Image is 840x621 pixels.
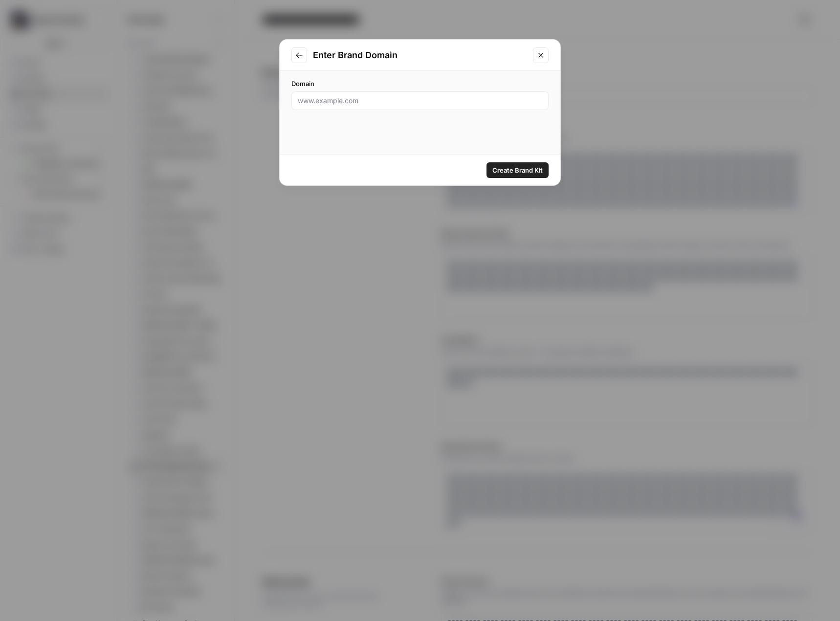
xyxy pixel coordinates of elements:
[291,79,549,89] label: Domain
[486,162,549,178] button: Create Brand Kit
[291,47,307,63] button: Go to previous step
[298,96,542,106] input: www.example.com
[313,48,527,62] h2: Enter Brand Domain
[533,47,549,63] button: Close modal
[492,165,543,175] span: Create Brand Kit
